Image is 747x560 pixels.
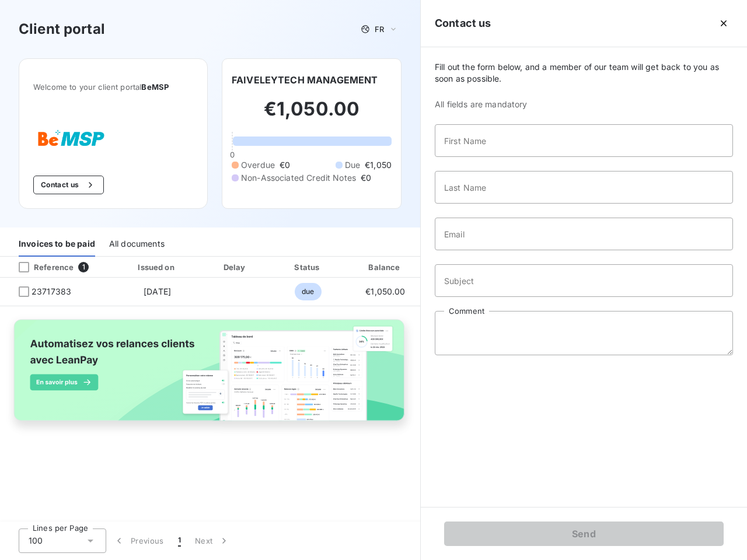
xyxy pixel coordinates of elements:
[19,19,105,40] h3: Client portal
[435,124,733,157] input: placeholder
[78,262,89,272] span: 1
[295,283,321,300] span: due
[19,232,95,257] div: Invoices to be paid
[144,286,171,296] span: [DATE]
[232,97,392,132] h2: €1,050.00
[435,264,733,297] input: placeholder
[188,528,237,553] button: Next
[241,159,275,171] span: Overdue
[232,73,378,87] h6: FAIVELEYTECH MANAGEMENT
[117,261,197,273] div: Issued on
[33,120,108,157] img: Company logo
[444,521,724,546] button: Send
[171,528,188,553] button: 1
[203,261,269,273] div: Delay
[375,24,384,34] span: FR
[435,99,733,110] span: All fields are mandatory
[230,150,235,159] span: 0
[109,232,165,257] div: All documents
[9,262,74,272] div: Reference
[280,159,290,171] span: €0
[365,159,392,171] span: €1,050
[33,82,193,92] span: Welcome to your client portal
[361,172,371,184] span: €0
[5,313,416,438] img: banner
[435,15,491,32] h5: Contact us
[141,82,169,92] span: BeMSP
[365,286,405,296] span: €1,050.00
[106,528,171,553] button: Previous
[178,535,181,547] span: 1
[29,535,43,547] span: 100
[435,171,733,204] input: placeholder
[273,261,343,273] div: Status
[241,172,356,184] span: Non-Associated Credit Notes
[345,159,360,171] span: Due
[33,176,104,194] button: Contact us
[347,261,423,273] div: Balance
[435,218,733,250] input: placeholder
[435,61,733,85] span: Fill out the form below, and a member of our team will get back to you as soon as possible.
[32,286,71,297] span: 23717383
